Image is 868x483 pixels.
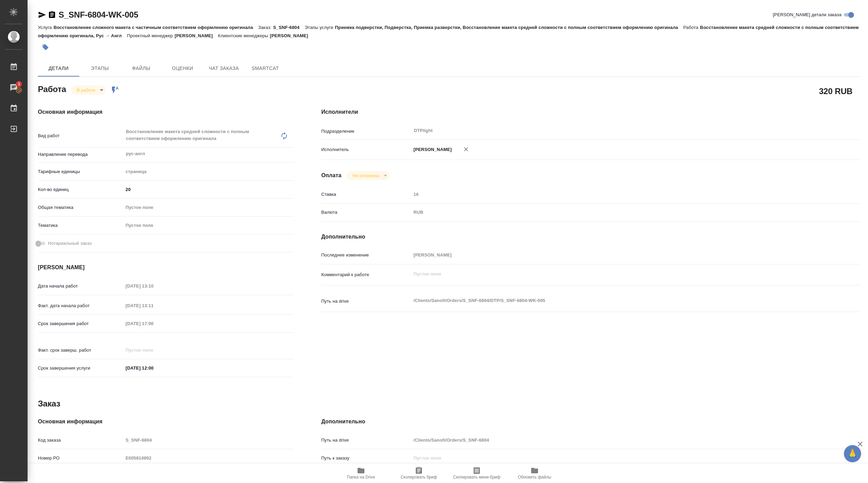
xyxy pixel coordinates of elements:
span: Этапы [83,64,116,73]
span: 🙏 [847,446,858,461]
div: RUB [411,207,816,218]
div: Пустое поле [123,202,294,213]
h4: Основная информация [38,417,294,426]
input: ✎ Введи что-нибудь [123,363,184,373]
span: Папка на Drive [347,475,375,480]
p: Клиентские менеджеры [218,33,270,38]
p: Услуга [38,25,53,30]
p: [PERSON_NAME] [175,33,218,38]
p: Работа [683,25,700,30]
p: Кол-во единиц [38,186,123,193]
div: Пустое поле [126,222,286,229]
button: Скопировать бриф [390,464,448,483]
p: Путь на drive [321,298,411,305]
input: Пустое поле [123,435,294,445]
span: Скопировать мини-бриф [453,475,500,480]
div: В работе [347,171,389,180]
p: Заказ: [258,25,273,30]
p: Направление перевода [38,151,123,158]
span: Чат заказа [207,64,240,73]
input: Пустое поле [123,453,294,463]
button: Обновить файлы [506,464,564,483]
p: Валюта [321,209,411,216]
p: Приемка подверстки, Подверстка, Приемка разверстки, Восстановление макета средней сложности с пол... [335,25,683,30]
input: Пустое поле [123,345,184,355]
input: Пустое поле [411,189,816,199]
p: Срок завершения работ [38,320,123,327]
p: [PERSON_NAME] [270,33,313,38]
p: Код заказа [38,437,123,444]
p: Номер РО [38,455,123,462]
input: Пустое поле [411,453,816,463]
h4: Основная информация [38,108,294,116]
button: Скопировать ссылку для ЯМессенджера [38,11,46,19]
span: Нотариальный заказ [48,240,92,247]
button: Добавить тэг [38,40,53,55]
div: В работе [71,85,106,95]
h4: Оплата [321,171,342,180]
h4: [PERSON_NAME] [38,263,294,272]
input: Пустое поле [123,301,184,311]
button: 🙏 [844,445,861,462]
div: Пустое поле [126,204,286,211]
button: Не оплачена [350,173,381,179]
button: Скопировать мини-бриф [448,464,506,483]
div: страница [123,166,294,178]
button: Папка на Drive [332,464,390,483]
span: Скопировать бриф [401,475,437,480]
h2: 320 RUB [819,85,852,97]
p: Путь к заказу [321,455,411,462]
p: Последнее изменение [321,252,411,259]
h4: Дополнительно [321,233,860,241]
p: [PERSON_NAME] [411,146,452,153]
p: S_SNF-6804 [273,25,305,30]
h2: Заказ [38,398,60,409]
span: [PERSON_NAME] детали заказа [773,11,841,18]
button: В работе [75,87,97,93]
input: Пустое поле [411,435,816,445]
p: Тематика [38,222,123,229]
p: Исполнитель [321,146,411,153]
h4: Исполнители [321,108,860,116]
p: Подразделение [321,128,411,135]
div: Пустое поле [123,220,294,231]
p: Путь на drive [321,437,411,444]
button: Скопировать ссылку [48,11,56,19]
p: Тарифные единицы [38,168,123,175]
a: S_SNF-6804-WK-005 [59,10,138,19]
span: Детали [42,64,75,73]
span: Обновить файлы [518,475,551,480]
span: SmartCat [249,64,282,73]
h2: Работа [38,82,66,95]
p: Вид работ [38,132,123,139]
span: 3 [13,81,24,88]
span: Оценки [166,64,199,73]
p: Ставка [321,191,411,198]
p: Этапы услуги [305,25,335,30]
p: Комментарий к работе [321,271,411,278]
a: 3 [2,79,26,96]
p: Факт. срок заверш. работ [38,347,123,354]
p: Восстановление сложного макета с частичным соответствием оформлению оригинала [53,25,258,30]
p: Срок завершения услуги [38,365,123,372]
p: Дата начала работ [38,283,123,290]
input: Пустое поле [123,319,184,329]
p: Проектный менеджер [127,33,175,38]
input: ✎ Введи что-нибудь [123,184,294,194]
h4: Дополнительно [321,417,860,426]
button: Удалить исполнителя [458,142,474,157]
p: Общая тематика [38,204,123,211]
span: Файлы [125,64,158,73]
input: Пустое поле [123,281,184,291]
textarea: /Clients/Sanofi/Orders/S_SNF-6804/DTP/S_SNF-6804-WK-005 [411,295,816,306]
p: Факт. дата начала работ [38,302,123,309]
input: Пустое поле [411,250,816,260]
